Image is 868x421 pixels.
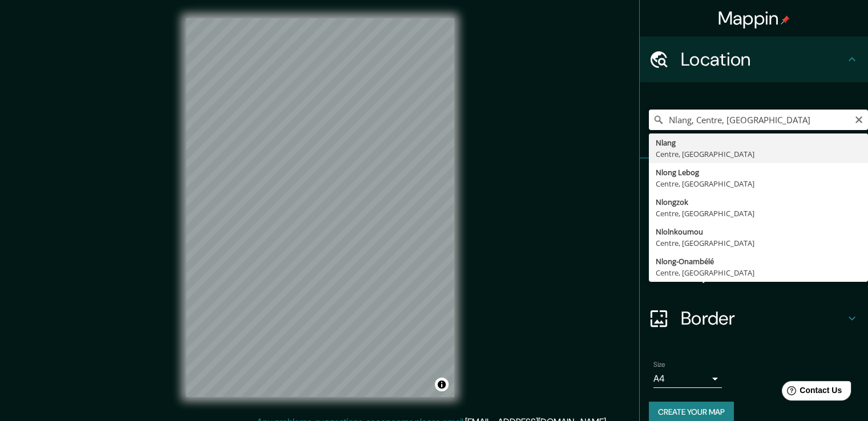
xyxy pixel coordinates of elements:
div: Nlang [656,137,861,148]
div: Centre, [GEOGRAPHIC_DATA] [656,148,861,160]
input: Pick your city or area [649,110,868,130]
div: Border [640,295,868,341]
div: Layout [640,250,868,295]
img: pin-icon.png [781,15,790,25]
canvas: Map [186,18,454,397]
iframe: Help widget launcher [766,377,855,408]
div: Centre, [GEOGRAPHIC_DATA] [656,178,861,189]
div: Nlong Lebog [656,167,861,178]
h4: Layout [681,261,845,284]
div: Location [640,37,868,82]
div: Pins [640,159,868,204]
label: Size [653,360,665,370]
button: Toggle attribution [435,378,449,391]
h4: Border [681,307,845,330]
div: Nlongzok [656,196,861,208]
h4: Location [681,48,845,71]
div: Centre, [GEOGRAPHIC_DATA] [656,208,861,219]
button: Clear [854,114,863,124]
div: Nlolnkoumou [656,226,861,237]
div: Centre, [GEOGRAPHIC_DATA] [656,237,861,249]
h4: Mappin [718,7,790,30]
div: Centre, [GEOGRAPHIC_DATA] [656,267,861,278]
div: Style [640,204,868,250]
div: A4 [653,370,722,388]
div: Nlong-Onambélé [656,256,861,267]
